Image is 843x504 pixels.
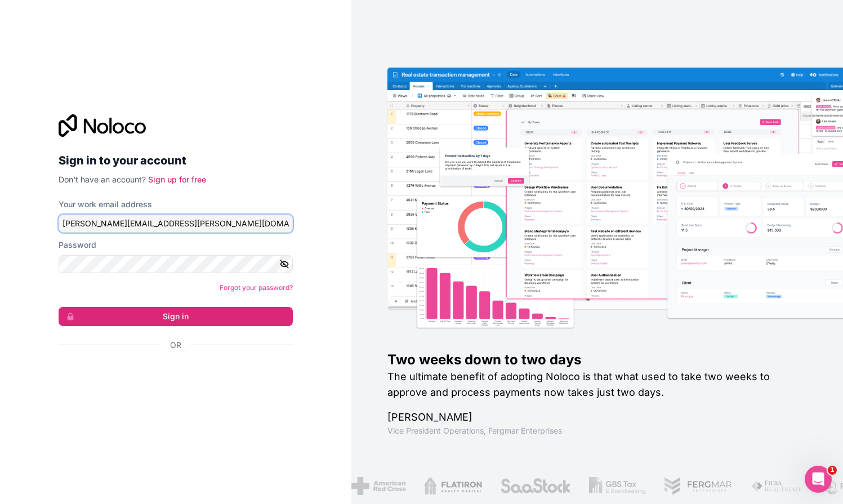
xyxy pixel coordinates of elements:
h2: Sign in to your account [59,150,293,171]
img: /assets/fiera-fwj2N5v4.png [750,477,802,495]
h2: The ultimate benefit of adopting Noloco is that what used to take two weeks to approve and proces... [387,369,807,400]
img: /assets/flatiron-C8eUkumj.png [423,477,481,495]
h1: [PERSON_NAME] [387,409,807,425]
a: Forgot your password? [220,283,293,292]
img: /assets/fergmar-CudnrXN5.png [663,477,732,495]
button: Sign in [59,307,293,326]
img: /assets/saastock-C6Zbiodz.png [499,477,570,495]
span: 1 [828,466,837,475]
h1: Vice President Operations , Fergmar Enterprises [387,425,807,436]
img: /assets/gbstax-C-GtDUiK.png [588,477,645,495]
h1: Two weeks down to two days [387,351,807,369]
iframe: Sign in with Google Button [53,363,289,388]
span: Don't have an account? [59,175,146,184]
img: /assets/american-red-cross-BAupjrZR.png [350,477,405,495]
label: Password [59,239,96,251]
input: Email address [59,215,293,233]
input: Password [59,255,293,273]
span: Or [170,340,181,351]
a: Sign up for free [148,175,206,184]
iframe: Intercom live chat [805,466,832,493]
label: Your work email address [59,199,152,210]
